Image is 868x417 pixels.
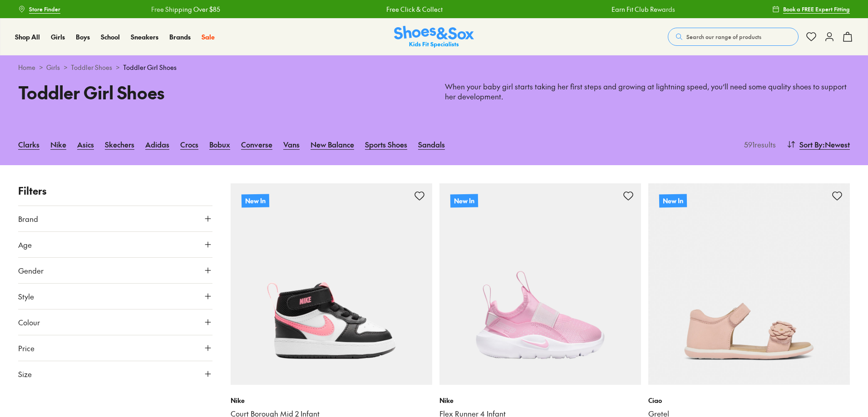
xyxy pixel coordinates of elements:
div: > > > [18,63,850,72]
button: Brand [18,206,212,231]
p: New In [450,194,478,207]
a: Brands [169,32,191,42]
a: Home [18,63,35,72]
p: New In [242,194,269,207]
span: : Newest [823,139,850,150]
span: Store Finder [29,5,60,13]
p: Nike [231,396,432,405]
a: Free Shipping Over $85 [150,5,219,14]
button: Style [18,284,212,309]
a: Girls [51,32,65,42]
a: Store Finder [18,1,60,17]
a: Sale [202,32,215,42]
button: Search our range of products [668,28,799,46]
a: Free Click & Collect [385,5,442,14]
a: Converse [241,134,272,154]
p: Ciao [648,396,850,405]
a: New Balance [311,134,354,154]
span: Search our range of products [686,33,761,41]
span: Sort By [799,139,823,150]
a: Boys [76,32,90,42]
a: Crocs [180,134,198,154]
p: New In [659,194,687,207]
span: Gender [18,265,44,276]
button: Price [18,335,212,361]
span: Size [18,368,32,379]
a: Clarks [18,134,39,154]
span: Age [18,239,32,250]
span: Price [18,343,35,353]
button: Age [18,232,212,257]
a: Book a FREE Expert Fitting [772,1,850,17]
a: Sports Shoes [365,134,407,154]
button: Gender [18,258,212,283]
a: Sandals [418,134,445,154]
a: New In [648,183,850,385]
p: Filters [18,183,212,198]
a: Skechers [105,134,134,154]
a: New In [231,183,432,385]
a: Vans [283,134,300,154]
h1: Toddler Girl Shoes [18,79,423,105]
p: When your baby girl starts taking her first steps and growing at lightning speed, you’ll need som... [445,82,850,102]
a: Nike [50,134,66,154]
a: Shop All [15,32,40,42]
a: Bobux [209,134,230,154]
span: Colour [18,317,40,328]
a: Adidas [145,134,169,154]
span: Style [18,291,34,302]
img: SNS_Logo_Responsive.svg [394,26,474,48]
span: Toddler Girl Shoes [123,63,177,72]
a: Shoes & Sox [394,26,474,48]
a: Toddler Shoes [71,63,112,72]
a: New In [439,183,641,385]
a: School [101,32,120,42]
a: Sneakers [131,32,158,42]
a: Earn Fit Club Rewards [611,5,674,14]
a: Girls [46,63,60,72]
button: Colour [18,309,212,335]
p: Nike [439,396,641,405]
a: Asics [77,134,94,154]
span: Book a FREE Expert Fitting [783,5,850,13]
span: Brand [18,213,38,224]
button: Sort By:Newest [787,134,850,154]
button: Size [18,361,212,387]
p: 591 results [740,139,776,150]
